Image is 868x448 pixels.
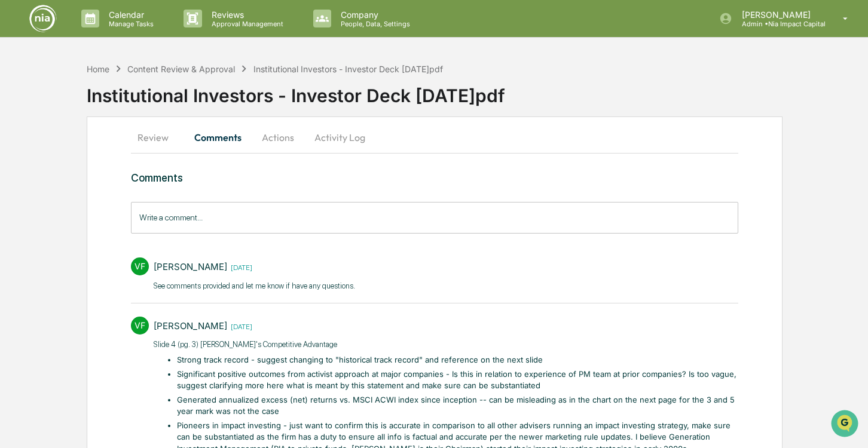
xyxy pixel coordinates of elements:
div: [PERSON_NAME] [154,320,227,332]
a: 🖐️Preclearance [7,146,82,167]
p: Slide 4 (pg. 3) [PERSON_NAME]'s Competitive Advantage [154,339,738,351]
p: [PERSON_NAME] [732,10,826,20]
div: 🖐️ [12,152,22,161]
span: Preclearance [24,151,77,162]
li: Significant positive outcomes from activist approach at major companies - Is this in relation to ... [177,369,738,392]
time: Tuesday, August 26, 2025 at 10:55:42 AM CDT [227,321,252,331]
a: 🔎Data Lookup [7,168,80,190]
span: Data Lookup [24,173,75,185]
button: Comments [185,123,251,152]
p: Manage Tasks [99,20,160,28]
img: logo [29,4,57,33]
li: Generated annualized excess (net) returns vs. MSCI ACWI index since inception -- can be misleadin... [177,394,738,418]
div: Content Review & Approval [127,64,235,74]
p: Approval Management [202,20,289,28]
a: 🗄️Attestations [82,146,153,167]
p: People, Data, Settings [331,20,416,28]
div: We're available if you need us! [41,103,151,113]
div: Home [87,64,109,74]
iframe: Open customer support [830,409,862,441]
button: Start new chat [203,95,218,109]
p: Reviews [202,10,289,20]
p: Calendar [99,10,160,20]
div: 🗄️ [87,152,96,161]
span: Pylon [119,202,145,211]
button: Actions [251,123,305,152]
p: See comments provided and let me know if have any questions.​ [154,280,355,292]
h3: Comments [131,171,738,184]
div: VF [131,257,149,275]
a: Powered byPylon [84,202,145,211]
button: Review [131,123,185,152]
div: [PERSON_NAME] [154,261,227,272]
button: Activity Log [305,123,375,152]
input: Clear [31,54,197,67]
img: 1746055101610-c473b297-6a78-478c-a979-82029cc54cd1 [12,91,33,113]
div: 🔎 [12,174,22,184]
p: Company [331,10,416,20]
p: How can we help? [12,25,218,44]
span: Attestations [99,151,148,162]
div: VF [131,317,149,335]
div: secondary tabs example [131,123,738,152]
div: Institutional Investors - Investor Deck [DATE]pdf [87,75,868,106]
time: Tuesday, August 26, 2025 at 10:56:25 AM CDT [227,262,252,272]
p: Admin • Nia Impact Capital [732,20,826,28]
div: Start new chat [41,91,196,103]
div: Institutional Investors - Investor Deck [DATE]pdf [253,64,443,74]
li: Strong track record - suggest changing to "historical track record" and reference on the next slide [177,354,738,366]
